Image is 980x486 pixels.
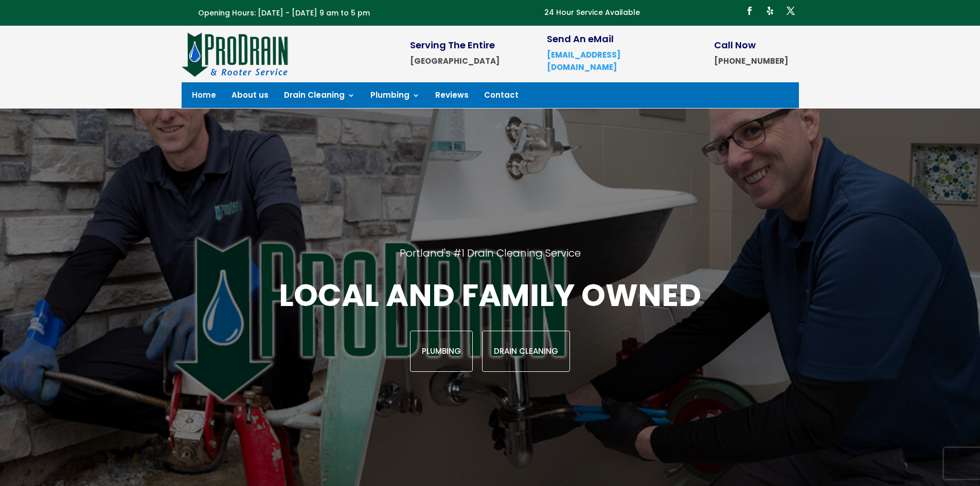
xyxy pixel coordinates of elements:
h2: Portland's #1 Drain Cleaning Service [128,246,852,275]
span: Serving The Entire [410,39,495,51]
a: Plumbing [370,92,420,103]
a: Drain Cleaning [284,92,355,103]
a: Follow on X [782,3,799,19]
span: Call Now [714,39,756,51]
a: [EMAIL_ADDRESS][DOMAIN_NAME] [547,49,620,73]
a: Follow on Yelp [762,3,778,19]
a: Contact [484,92,519,103]
span: Opening Hours: [DATE] - [DATE] 9 am to 5 pm [198,8,370,18]
img: site-logo-100h [182,31,289,77]
strong: [PHONE_NUMBER] [714,56,788,66]
a: Follow on Facebook [741,3,758,19]
a: About us [231,92,269,103]
span: Send An eMail [547,32,614,45]
a: Drain Cleaning [482,331,570,372]
strong: [GEOGRAPHIC_DATA] [410,56,500,66]
p: 24 Hour Service Available [544,7,640,19]
a: Reviews [435,92,469,103]
div: Local and family owned [128,275,852,372]
a: Home [192,92,216,103]
a: Plumbing [410,331,473,372]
